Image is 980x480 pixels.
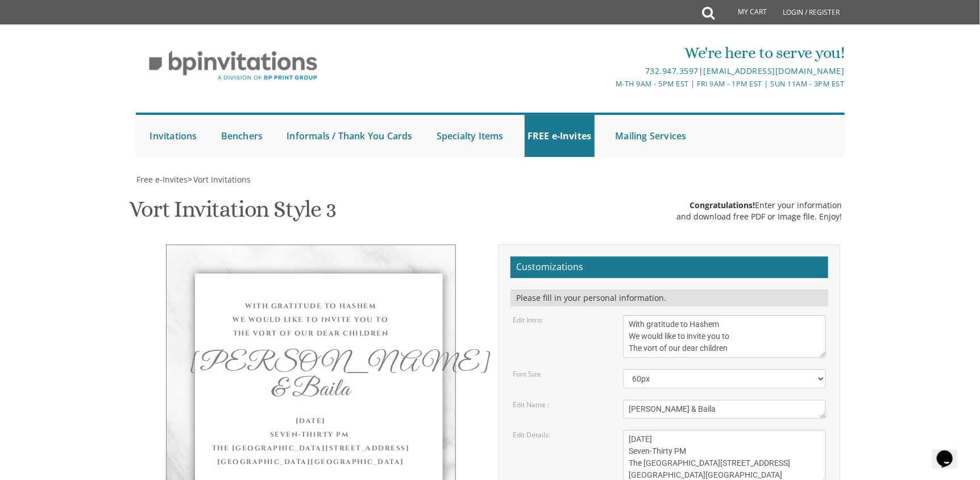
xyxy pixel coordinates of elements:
[513,315,543,325] label: Edit Intro:
[510,256,828,278] h2: Customizations
[189,414,433,469] div: [DATE] Seven-Thirty PM The [GEOGRAPHIC_DATA][STREET_ADDRESS][GEOGRAPHIC_DATA][GEOGRAPHIC_DATA]
[136,42,331,89] img: BP Invitation Loft
[645,65,699,76] a: 732.947.3597
[372,42,844,64] div: We're here to serve you!
[372,78,844,90] div: M-Th 9am - 5pm EST | Fri 9am - 1pm EST | Sun 11am - 3pm EST
[188,174,251,185] span: >
[690,200,755,210] span: Congratulations!
[284,115,415,157] a: Informals / Thank You Cards
[513,430,550,440] label: Edit Details:
[136,174,188,185] a: Free e-Invites
[623,315,827,358] textarea: With gratitude to Hashem We would like to invite you to The vort of our dear children
[194,174,251,185] span: Vort Invitations
[434,115,506,157] a: Specialty Items
[137,174,188,185] span: Free e-Invites
[623,400,827,419] textarea: [PERSON_NAME] & Baila
[189,299,433,340] div: With gratitude to Hashem We would like to invite you to The vort of our dear children
[513,400,549,409] label: Edit Name :
[129,197,335,230] h1: Vort Invitation Style 3
[189,351,433,403] div: [PERSON_NAME] & Baila
[613,115,690,157] a: Mailing Services
[932,435,969,469] iframe: chat widget
[218,115,266,157] a: Benchers
[147,115,200,157] a: Invitations
[510,289,828,307] div: Please fill in your personal information.
[677,211,842,222] div: and download free PDF or Image file. Enjoy!
[513,369,541,379] label: Font Size
[677,200,842,211] div: Enter your information
[713,1,775,24] a: My Cart
[193,174,251,185] a: Vort Invitations
[525,115,595,157] a: FREE e-Invites
[703,65,844,76] a: [EMAIL_ADDRESS][DOMAIN_NAME]
[372,64,844,78] div: |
